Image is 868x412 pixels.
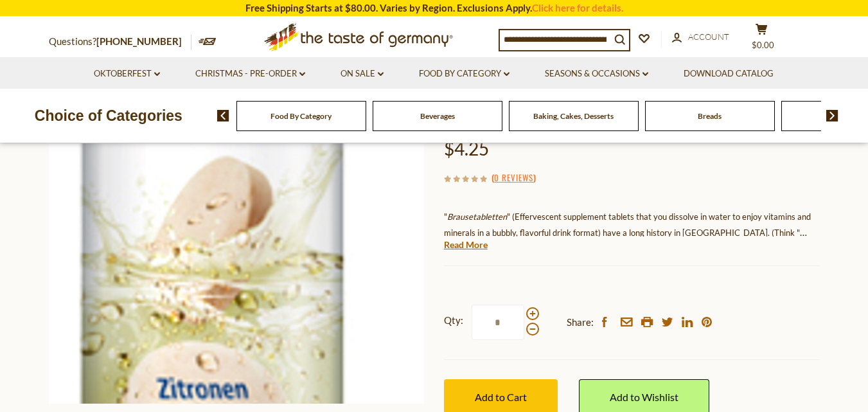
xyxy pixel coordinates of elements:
span: Share: [567,314,594,330]
a: Christmas - PRE-ORDER [195,67,305,81]
a: On Sale [341,67,384,81]
a: Click here for details. [532,2,623,13]
a: Food By Category [270,111,332,121]
a: Account [672,30,729,44]
strong: Qty: [444,312,463,328]
a: [PHONE_NUMBER] [96,35,182,47]
a: Seasons & Occasions [545,67,648,81]
input: Qty: [472,305,524,340]
img: previous arrow [217,110,229,121]
img: next arrow [826,110,838,121]
span: $0.00 [752,40,774,50]
a: 0 Reviews [494,171,533,185]
a: Download Catalog [684,67,774,81]
a: Baking, Cakes, Desserts [533,111,614,121]
span: Add to Cart [475,391,527,403]
em: Brausetabletten [447,211,507,222]
button: $0.00 [743,23,781,55]
span: " " (Effervescent supplement tablets that you dissolve in water to enjoy vitamins and minerals in... [444,211,811,254]
a: Food By Category [419,67,509,81]
span: Account [688,31,729,42]
span: ( ) [492,171,536,184]
a: Oktoberfest [94,67,160,81]
p: Questions? [49,33,191,50]
span: $4.25 [444,138,489,159]
a: Breads [698,111,722,121]
a: Beverages [420,111,455,121]
a: Read More [444,238,488,251]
